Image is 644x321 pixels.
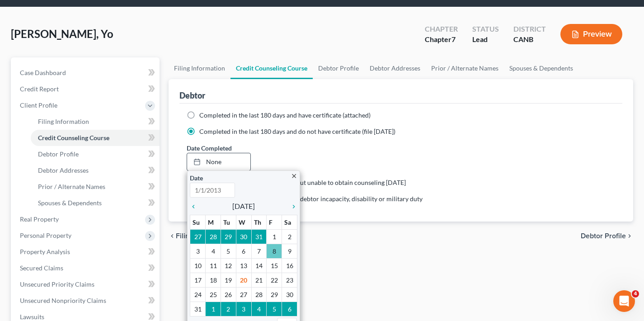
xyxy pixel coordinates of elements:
[286,201,297,212] a: chevron_right
[199,179,406,186] span: Exigent circumstances - requested but unable to obtain counseling [DATE]
[251,215,267,229] th: Th
[267,244,282,258] td: 8
[13,65,160,81] a: Case Dashboard
[206,229,221,244] td: 28
[560,24,622,44] button: Preview
[221,287,236,302] td: 26
[472,24,499,34] div: Status
[230,57,313,79] a: Credit Counseling Course
[206,258,221,273] td: 11
[38,134,109,142] span: Credit Counseling Course
[190,203,202,210] i: chevron_left
[199,111,371,119] span: Completed in the last 180 days and have certificate (attached)
[199,127,395,135] span: Completed in the last 180 days and do not have certificate (file [DATE])
[251,229,267,244] td: 31
[426,57,504,79] a: Prior / Alternate Names
[282,287,297,302] td: 30
[267,287,282,302] td: 29
[251,273,267,287] td: 21
[267,215,282,229] th: F
[206,302,221,316] td: 1
[31,113,160,130] a: Filing Information
[291,170,297,181] a: close
[282,244,297,258] td: 9
[31,162,160,179] a: Debtor Addresses
[20,85,59,93] span: Credit Report
[169,232,232,240] button: chevron_left Filing Information
[190,302,206,316] td: 31
[613,290,635,312] iframe: Intercom live chat
[236,287,251,302] td: 27
[190,273,206,287] td: 17
[190,173,203,183] label: Date
[190,215,206,229] th: Su
[236,244,251,258] td: 6
[190,258,206,273] td: 10
[251,302,267,316] td: 4
[267,229,282,244] td: 1
[221,215,236,229] th: Tu
[232,201,255,212] span: [DATE]
[626,232,633,240] i: chevron_right
[267,258,282,273] td: 15
[31,195,160,211] a: Spouses & Dependents
[236,273,251,287] td: 20
[221,244,236,258] td: 5
[38,183,105,190] span: Prior / Alternate Names
[20,231,71,239] span: Personal Property
[190,244,206,258] td: 3
[206,215,221,229] th: M
[632,290,639,297] span: 4
[282,215,297,229] th: Sa
[236,258,251,273] td: 13
[20,215,59,223] span: Real Property
[187,153,250,170] a: None
[13,276,160,293] a: Unsecured Priority Claims
[190,183,235,198] input: 1/1/2013
[38,199,102,207] span: Spouses & Dependents
[267,273,282,287] td: 22
[11,27,113,40] span: [PERSON_NAME], Yo
[251,258,267,273] td: 14
[38,166,89,174] span: Debtor Addresses
[31,146,160,162] a: Debtor Profile
[206,244,221,258] td: 4
[38,150,79,158] span: Debtor Profile
[20,313,44,321] span: Lawsuits
[236,215,251,229] th: W
[13,244,160,260] a: Property Analysis
[190,201,202,212] a: chevron_left
[199,195,423,203] span: Counseling not required because of debtor incapacity, disability or military duty
[13,293,160,309] a: Unsecured Nonpriority Claims
[206,287,221,302] td: 25
[313,57,364,79] a: Debtor Profile
[236,229,251,244] td: 30
[31,179,160,195] a: Prior / Alternate Names
[176,232,232,240] span: Filing Information
[282,273,297,287] td: 23
[267,302,282,316] td: 5
[513,24,546,34] div: District
[282,229,297,244] td: 2
[221,302,236,316] td: 2
[206,273,221,287] td: 18
[504,57,578,79] a: Spouses & Dependents
[251,244,267,258] td: 7
[13,260,160,276] a: Secured Claims
[451,35,456,43] span: 7
[513,34,546,45] div: CANB
[282,258,297,273] td: 16
[190,287,206,302] td: 24
[236,302,251,316] td: 3
[581,232,626,240] span: Debtor Profile
[20,69,66,76] span: Case Dashboard
[282,302,297,316] td: 6
[187,143,232,153] label: Date Completed
[251,287,267,302] td: 28
[425,34,458,45] div: Chapter
[221,258,236,273] td: 12
[221,229,236,244] td: 29
[364,57,426,79] a: Debtor Addresses
[425,24,458,34] div: Chapter
[472,34,499,45] div: Lead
